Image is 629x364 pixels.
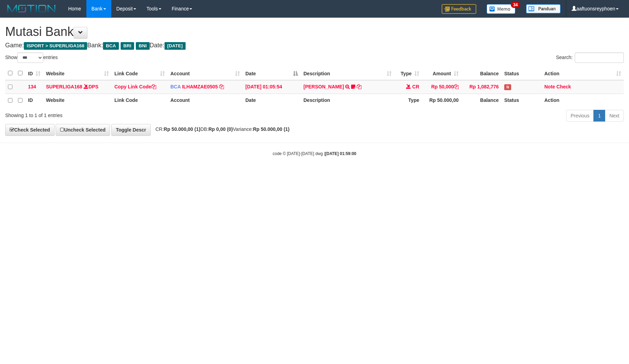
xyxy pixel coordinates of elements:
span: ISPORT > SUPERLIGA168 [24,42,87,50]
a: Check [556,84,571,89]
span: [DATE] [165,42,186,50]
th: ID: activate to sort column ascending [25,67,43,80]
span: BCA [103,42,119,50]
th: Description [301,94,394,107]
a: Check Selected [5,124,55,136]
img: Button%20Memo.svg [487,4,516,14]
span: 134 [28,84,36,89]
td: [DATE] 01:05:54 [243,80,301,94]
h4: Game: Bank: Date: [5,42,624,49]
span: BNI [136,42,149,50]
th: Status [501,67,542,80]
select: Showentries [17,52,43,63]
strong: Rp 0,00 (0) [208,126,233,132]
th: Balance [461,94,501,107]
th: Description: activate to sort column ascending [301,67,394,80]
img: panduan.png [526,4,561,13]
th: Type: activate to sort column ascending [394,67,422,80]
th: Account: activate to sort column ascending [168,67,243,80]
th: Account [168,94,243,107]
td: DPS [43,80,112,94]
th: Action [542,94,624,107]
div: Showing 1 to 1 of 1 entries [5,109,257,119]
small: code © [DATE]-[DATE] dwg | [273,151,356,156]
span: Has Note [504,84,511,90]
th: Amount: activate to sort column ascending [422,67,461,80]
a: Next [605,110,624,122]
a: ILHAMZAE0505 [182,84,218,89]
th: Status [501,94,542,107]
a: [PERSON_NAME] [303,84,344,89]
a: SUPERLIGA168 [46,84,82,89]
th: Action: activate to sort column ascending [542,67,624,80]
th: Link Code [112,94,168,107]
a: Copy Link Code [114,84,156,89]
strong: Rp 50.000,00 (1) [253,126,290,132]
a: Toggle Descr [111,124,151,136]
span: BRI [121,42,134,50]
span: BCA [170,84,181,89]
th: ID [25,94,43,107]
a: Copy Rp 50,000 to clipboard [454,84,459,89]
th: Website: activate to sort column ascending [43,67,112,80]
td: Rp 1,082,776 [461,80,501,94]
img: MOTION_logo.png [5,3,58,14]
label: Show entries [5,52,58,63]
label: Search: [556,52,624,63]
a: Copy RAMADHAN MAULANA J to clipboard [357,84,362,89]
a: Copy ILHAMZAE0505 to clipboard [219,84,224,89]
span: 34 [511,2,520,8]
strong: Rp 50.000,00 (1) [164,126,200,132]
td: Rp 50,000 [422,80,461,94]
th: Type [394,94,422,107]
a: Note [544,84,555,89]
a: 1 [593,110,605,122]
img: Feedback.jpg [442,4,476,14]
input: Search: [575,52,624,63]
th: Link Code: activate to sort column ascending [112,67,168,80]
a: Previous [566,110,594,122]
th: Balance [461,67,501,80]
a: Uncheck Selected [56,124,110,136]
th: Date: activate to sort column descending [243,67,301,80]
h1: Mutasi Bank [5,25,624,39]
th: Date [243,94,301,107]
span: CR: DB: Variance: [152,126,290,132]
strong: [DATE] 01:59:00 [325,151,356,156]
th: Website [43,94,112,107]
th: Rp 50.000,00 [422,94,461,107]
span: CR [412,84,419,89]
